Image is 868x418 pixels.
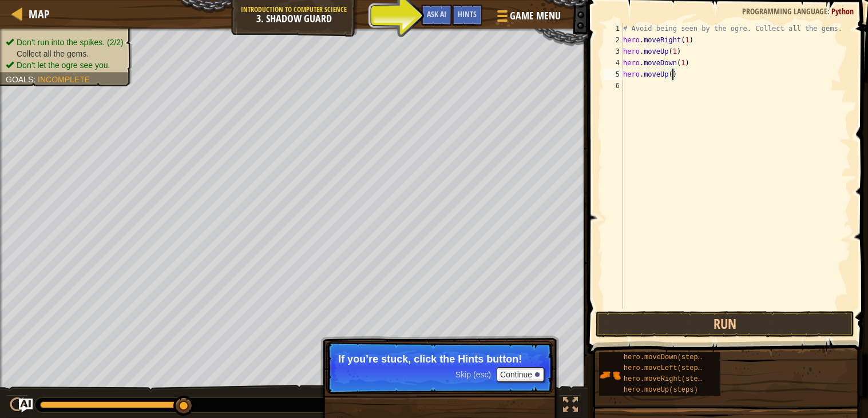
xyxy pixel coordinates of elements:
[559,395,582,418] button: Toggle fullscreen
[6,395,29,418] button: Ctrl + P: Pause
[604,34,623,46] div: 2
[421,5,452,26] button: Ask AI
[596,311,854,337] button: Run
[624,386,698,394] span: hero.moveUp(steps)
[599,364,621,386] img: portrait.png
[497,367,544,382] button: Continue
[604,46,623,57] div: 3
[427,9,446,19] span: Ask AI
[455,370,491,379] span: Skip (esc)
[33,75,38,84] span: :
[831,6,854,17] span: Python
[742,6,827,17] span: Programming language
[510,9,561,23] span: Game Menu
[17,49,89,58] span: Collect all the gems.
[604,57,623,69] div: 4
[19,399,33,412] button: Ask AI
[827,6,831,17] span: :
[6,59,124,71] li: Don’t let the ogre see you.
[29,6,50,22] span: Map
[604,23,623,34] div: 1
[23,6,50,22] a: Map
[6,37,124,48] li: Don’t run into the spikes.
[604,69,623,80] div: 5
[624,375,710,383] span: hero.moveRight(steps)
[338,353,541,365] p: If you’re stuck, click the Hints button!
[604,80,623,91] div: 6
[38,75,90,84] span: Incomplete
[6,75,33,84] span: Goals
[458,9,477,19] span: Hints
[6,48,124,59] li: Collect all the gems.
[488,5,568,31] button: Game Menu
[17,61,110,70] span: Don’t let the ogre see you.
[624,364,706,372] span: hero.moveLeft(steps)
[17,38,124,47] span: Don’t run into the spikes. (2/2)
[624,353,706,361] span: hero.moveDown(steps)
